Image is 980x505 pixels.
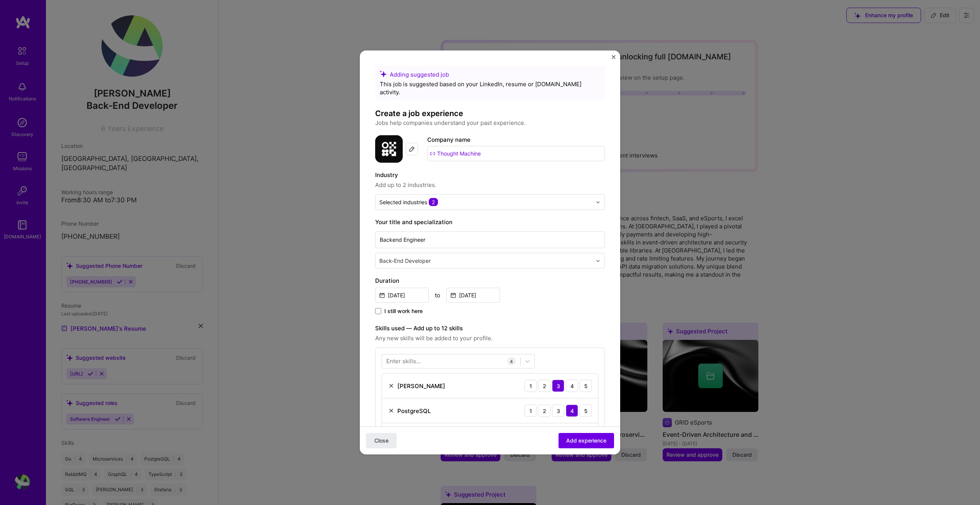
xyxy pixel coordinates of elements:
button: Close [612,55,616,63]
span: I still work here [384,307,423,315]
div: 5 [580,405,592,417]
label: Your title and specialization [375,218,605,227]
div: 2 [538,380,550,392]
div: to [435,291,440,299]
label: Skills used — Add up to 12 skills [375,324,605,333]
div: 3 [552,380,564,392]
img: drop icon [596,200,600,204]
div: Enter skills... [386,357,421,365]
p: Jobs help companies understand your past experience. [375,118,605,128]
div: 4 [566,405,578,417]
div: 4 [507,357,516,366]
div: 4 [566,380,578,392]
input: Date [446,288,500,303]
span: Add experience [566,437,606,444]
div: [PERSON_NAME] [397,382,445,390]
label: Company name [427,136,470,143]
div: 1 [524,380,537,392]
h4: Create a job experience [375,108,605,118]
div: Selected industries [379,198,438,206]
div: PostgreSQL [397,407,431,415]
label: Industry [375,171,605,180]
button: Add experience [559,433,614,448]
input: Search for a company... [427,146,605,161]
div: 2 [538,405,550,417]
span: Any new skills will be added to your profile. [375,334,605,343]
span: 2 [429,198,438,206]
div: 1 [524,405,537,417]
div: 3 [552,405,564,417]
i: icon SuggestedTeams [380,71,387,77]
span: Close [374,437,389,444]
span: Add up to 2 industries. [375,180,605,190]
input: Date [375,288,429,303]
div: This job is suggested based on your LinkedIn, resume or [DOMAIN_NAME] activity. [380,80,600,96]
img: drop icon [596,258,600,263]
div: Edit [406,143,418,155]
label: Duration [375,276,605,285]
img: Remove [388,383,394,389]
img: Company logo [375,135,403,163]
img: Remove [388,408,394,414]
div: Adding suggested job [380,71,600,79]
img: Edit [409,146,415,152]
div: 5 [580,380,592,392]
button: Close [366,433,397,448]
input: Role name [375,231,605,248]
